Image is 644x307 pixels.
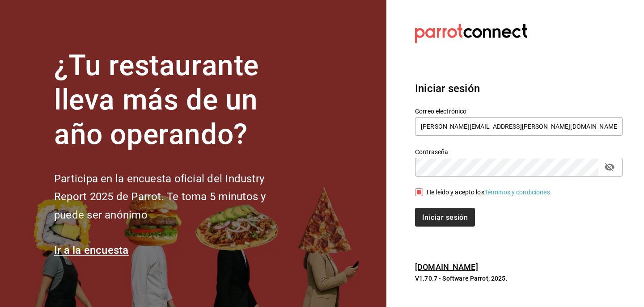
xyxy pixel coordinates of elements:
font: He leído y acepto los [427,189,484,196]
font: ¿Tu restaurante lleva más de un año operando? [54,49,259,151]
font: Correo electrónico [415,108,466,115]
button: campo de contraseña [602,160,617,175]
font: Contraseña [415,148,448,156]
font: Iniciar sesión [422,213,468,221]
button: Iniciar sesión [415,208,475,227]
font: Participa en la encuesta oficial del Industry Report 2025 de Parrot. Te toma 5 minutos y puede se... [54,172,266,222]
a: Términos y condiciones. [484,189,552,196]
a: [DOMAIN_NAME] [415,262,478,272]
input: Ingresa tu correo electrónico [415,117,623,136]
font: V1.70.7 - Software Parrot, 2025. [415,275,508,282]
a: Ir a la encuesta [54,244,129,257]
font: Iniciar sesión [415,82,480,95]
